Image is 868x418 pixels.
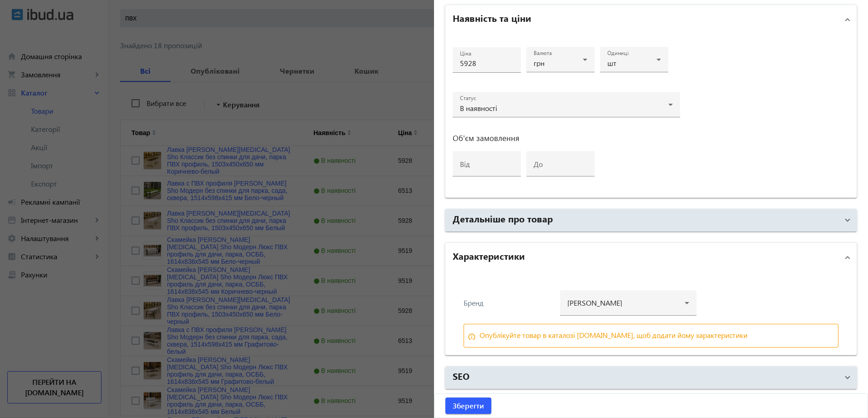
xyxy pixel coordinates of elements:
[460,95,476,102] mat-label: Статус
[445,272,857,355] div: Характеристики
[445,367,857,388] mat-expansion-panel-header: SEO
[445,243,857,272] mat-expansion-panel-header: Характеристики
[468,332,476,340] mat-icon: info_outline
[445,398,491,414] button: Зберегти
[453,369,469,382] h2: SEO
[479,332,747,339] div: Опублікуйте товар в каталозі [DOMAIN_NAME], щоб додати йому характеристики
[460,159,470,169] mat-label: від
[445,34,857,197] div: Наявність та ціни
[453,135,680,142] h3: Об'єм замовлення
[534,159,543,169] mat-label: до
[453,249,525,262] h2: Характеристики
[534,58,545,68] span: грн
[460,50,471,57] mat-label: Ціна
[453,11,531,24] h2: Наявність та ціни
[534,50,552,57] mat-label: Валюта
[607,58,616,68] span: шт
[453,212,553,225] h2: Детальніше про товар
[607,50,629,57] mat-label: Одиниці
[453,401,484,411] span: Зберегти
[445,5,857,34] mat-expansion-panel-header: Наявність та ціни
[460,103,497,113] span: В наявності
[445,209,857,231] mat-expansion-panel-header: Детальніше про товар
[464,299,555,307] div: Бренд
